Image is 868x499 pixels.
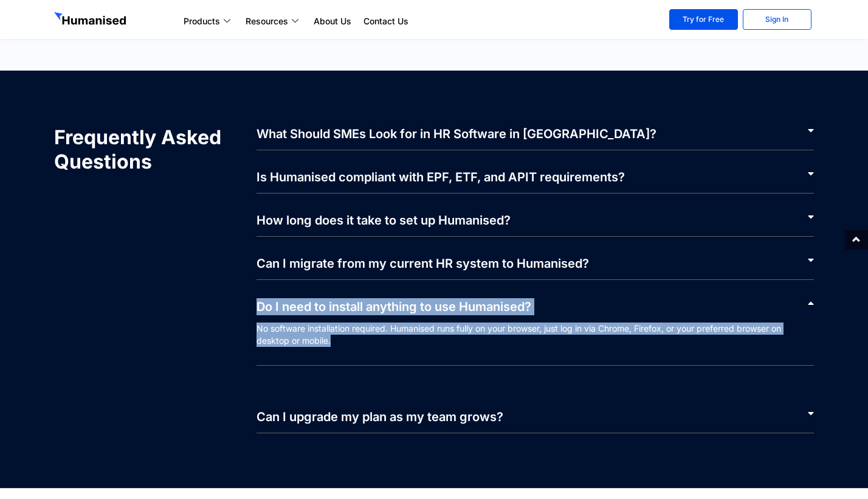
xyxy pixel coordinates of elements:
a: Sign In [743,9,811,30]
a: What Should SMEs Look for in HR Software in [GEOGRAPHIC_DATA]? [257,127,656,141]
a: Can I migrate from my current HR system to Humanised? [257,256,589,271]
img: GetHumanised Logo [54,12,128,28]
a: About Us [308,14,357,29]
p: No software installation required. Humanised runs fully on your browser, just log in via Chrome, ... [257,323,815,366]
a: Try for Free [669,9,738,30]
a: Is Humanised compliant with EPF, ETF, and APIT requirements? [257,170,625,184]
a: Products [177,14,239,29]
a: Can I upgrade my plan as my team grows? [257,410,503,424]
a: Do I need to install anything to use Humanised? [257,299,531,314]
a: Contact Us [357,14,415,29]
a: How long does it take to set up Humanised? [257,213,511,228]
a: Resources [239,14,308,29]
h2: Frequently Asked Questions [54,125,244,174]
